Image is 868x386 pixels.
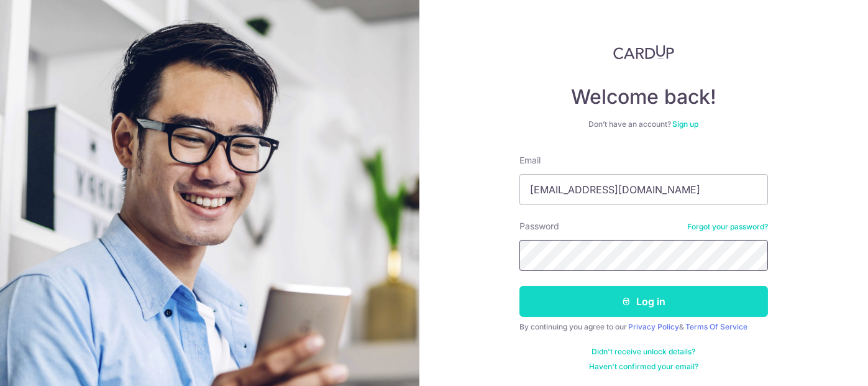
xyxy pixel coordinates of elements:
a: Sign up [672,119,698,129]
a: Terms Of Service [685,322,747,331]
a: Privacy Policy [628,322,679,331]
input: Enter your Email [519,174,768,205]
div: By continuing you agree to our & [519,322,768,332]
a: Haven't confirmed your email? [589,362,698,372]
button: Log in [519,286,768,317]
h4: Welcome back! [519,85,768,109]
label: Password [519,220,559,232]
a: Forgot your password? [687,222,768,232]
img: CardUp Logo [613,45,674,60]
label: Email [519,154,541,167]
div: Don’t have an account? [519,119,768,129]
a: Didn't receive unlock details? [592,347,695,357]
